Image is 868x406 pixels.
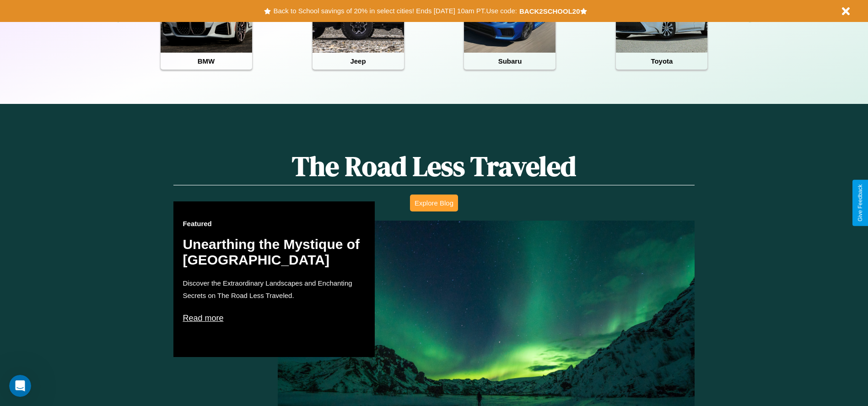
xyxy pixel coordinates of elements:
iframe: Intercom live chat [9,375,31,397]
h2: Unearthing the Mystique of [GEOGRAPHIC_DATA] [183,237,366,268]
h3: Featured [183,220,366,227]
button: Back to School savings of 20% in select cities! Ends [DATE] 10am PT.Use code: [271,5,519,17]
h4: BMW [161,53,252,70]
h4: Subaru [464,53,555,70]
p: Read more [183,311,366,325]
p: Discover the Extraordinary Landscapes and Enchanting Secrets on The Road Less Traveled. [183,277,366,302]
button: Explore Blog [410,195,458,211]
h1: The Road Less Traveled [173,147,694,185]
div: Give Feedback [857,184,863,222]
h4: Toyota [616,53,707,70]
b: BACK2SCHOOL20 [519,7,580,15]
h4: Jeep [313,53,404,70]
